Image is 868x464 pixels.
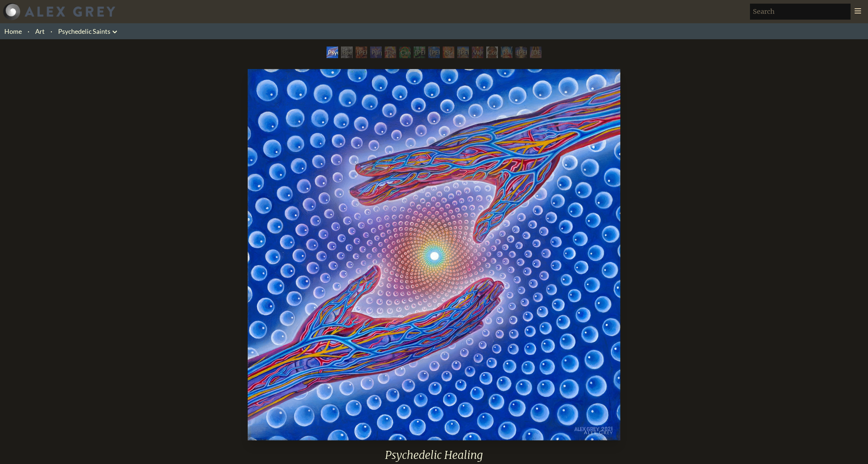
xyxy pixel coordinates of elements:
[457,47,469,58] div: [PERSON_NAME]
[472,47,483,58] div: Vajra Guru
[399,47,411,58] div: Cannabacchus
[326,47,338,58] div: Psychedelic Healing
[48,23,55,39] li: ·
[248,69,620,440] img: Psychedelic-Healing---2020-Alex-Grey-smaller-watermarked.jpg
[25,23,32,39] li: ·
[515,47,527,58] div: [PERSON_NAME]
[341,47,353,58] div: Beethoven
[501,47,512,58] div: Dalai Lama
[370,47,382,58] div: Purple [DEMOGRAPHIC_DATA]
[385,47,396,58] div: The Shulgins and their Alchemical Angels
[486,47,498,58] div: Cosmic [DEMOGRAPHIC_DATA]
[414,47,425,58] div: [PERSON_NAME][US_STATE] - Hemp Farmer
[750,4,851,20] input: Search
[356,47,367,58] div: [PERSON_NAME] M.D., Cartographer of Consciousness
[443,47,454,58] div: St. [PERSON_NAME] & The LSD Revelation Revolution
[530,47,542,58] div: [DEMOGRAPHIC_DATA]
[428,47,440,58] div: [PERSON_NAME] & the New Eleusis
[58,26,110,36] a: Psychedelic Saints
[35,26,45,36] a: Art
[4,27,22,35] a: Home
